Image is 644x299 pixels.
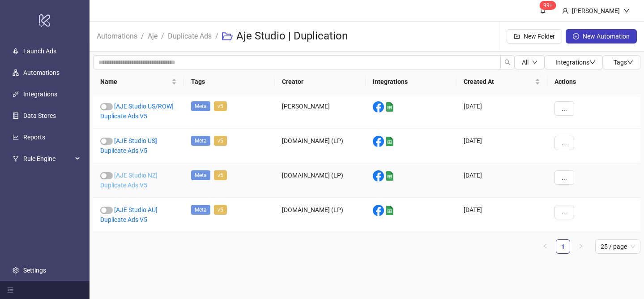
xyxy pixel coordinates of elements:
[166,30,213,40] a: Duplicate Ads
[95,30,139,40] a: Automations
[23,48,56,55] a: Launch Ads
[23,69,60,76] a: Automations
[554,170,574,185] button: ...
[275,129,366,163] div: [DOMAIN_NAME] (LP)
[595,239,640,254] div: Page Size
[507,29,562,43] button: New Folder
[522,59,529,66] span: All
[275,94,366,129] div: [PERSON_NAME]
[191,205,210,215] span: Meta
[568,6,623,16] div: [PERSON_NAME]
[538,239,552,254] button: left
[547,69,640,94] th: Actions
[562,139,567,147] span: ...
[573,33,579,39] span: plus-circle
[23,150,73,168] span: Rule Engine
[214,101,227,111] span: v5
[23,91,57,98] a: Integrations
[562,208,567,216] span: ...
[554,136,574,150] button: ...
[214,170,227,180] span: v5
[538,239,552,254] li: Previous Page
[191,170,210,180] span: Meta
[583,33,630,40] span: New Automation
[562,8,568,14] span: user
[556,239,570,254] li: 1
[456,94,547,129] div: [DATE]
[214,205,227,215] span: v5
[562,174,567,181] span: ...
[236,29,348,43] h3: Aje Studio | Duplication
[456,129,547,163] div: [DATE]
[562,105,567,112] span: ...
[100,172,158,189] a: [AJE Studio NZ] Duplicate Ads V5
[456,69,547,94] th: Created At
[23,134,45,141] a: Reports
[545,55,603,69] button: Integrationsdown
[146,30,159,40] a: Aje
[589,59,596,65] span: down
[532,60,537,65] span: down
[456,163,547,198] div: [DATE]
[542,243,548,249] span: left
[100,77,170,87] span: Name
[23,112,56,119] a: Data Stores
[100,103,174,120] a: [AJE Studio US/ROW] Duplicate Ads V5
[93,69,184,94] th: Name
[556,240,570,253] a: 1
[603,55,640,69] button: Tagsdown
[574,239,588,254] li: Next Page
[623,8,630,14] span: down
[504,59,511,65] span: search
[100,206,158,223] a: [AJE Studio AU] Duplicate Ads V5
[554,101,574,116] button: ...
[456,198,547,232] div: [DATE]
[7,287,13,293] span: menu-fold
[275,69,366,94] th: Creator
[601,240,635,253] span: 25 / page
[578,243,584,249] span: right
[514,33,520,39] span: folder-add
[13,156,19,162] span: fork
[100,137,157,154] a: [AJE Studio US] Duplicate Ads V5
[23,267,46,274] a: Settings
[275,163,366,198] div: [DOMAIN_NAME] (LP)
[161,22,164,51] li: /
[574,239,588,254] button: right
[222,31,233,42] span: folder-open
[215,22,218,51] li: /
[191,101,210,111] span: Meta
[627,59,633,65] span: down
[614,59,633,66] span: Tags
[566,29,637,43] button: New Automation
[191,136,210,146] span: Meta
[555,59,596,66] span: Integrations
[214,136,227,146] span: v5
[464,77,533,87] span: Created At
[141,22,144,51] li: /
[540,7,546,13] span: bell
[554,205,574,219] button: ...
[540,1,556,10] sup: 1559
[524,33,555,40] span: New Folder
[275,198,366,232] div: [DOMAIN_NAME] (LP)
[366,69,456,94] th: Integrations
[515,55,545,69] button: Alldown
[184,69,275,94] th: Tags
